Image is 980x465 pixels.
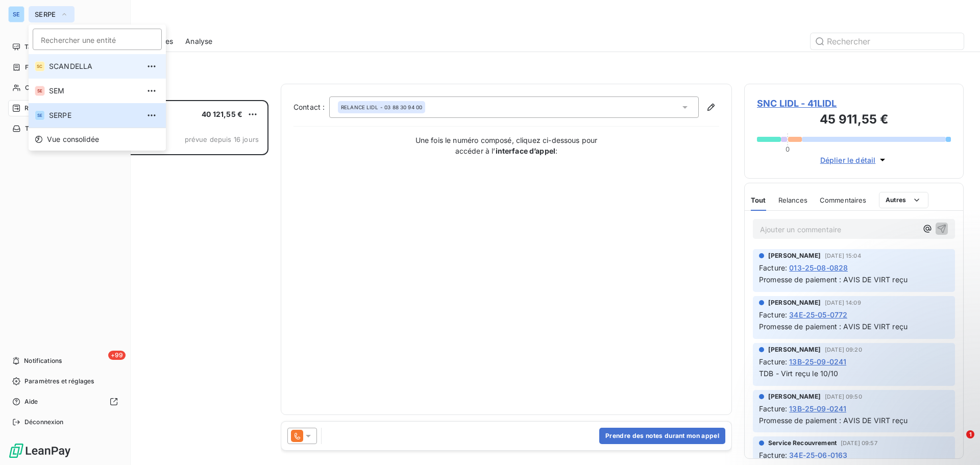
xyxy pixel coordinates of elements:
[759,450,787,460] span: Facture :
[24,418,64,427] span: Déconnexion
[768,251,821,260] span: [PERSON_NAME]
[966,430,974,438] span: 1
[404,135,608,156] p: Une fois le numéro composé, cliquez ci-dessous pour accéder à l’ :
[825,253,861,259] span: [DATE] 15:04
[49,86,139,96] span: SEM
[47,134,99,144] span: Vue consolidée
[759,403,787,414] span: Facture :
[820,196,867,204] span: Commentaires
[35,61,45,71] div: SC
[811,33,964,50] input: Rechercher
[825,347,862,353] span: [DATE] 09:20
[789,262,848,273] span: 013-25-08-0828
[49,110,139,120] span: SERPE
[341,104,378,111] span: RELANCE LIDL
[776,366,980,437] iframe: Intercom notifications message
[185,135,259,143] span: prévue depuis 16 jours
[24,42,72,52] span: Tableau de bord
[599,428,725,444] button: Prendre des notes durant mon appel
[759,322,908,331] span: Promesse de paiement : AVIS DE VIRT reçu
[841,440,877,446] span: [DATE] 09:57
[768,345,821,354] span: [PERSON_NAME]
[8,6,24,22] div: SE
[25,63,51,72] span: Factures
[751,196,766,204] span: Tout
[768,438,837,448] span: Service Recouvrement
[8,443,71,459] img: Logo LeanPay
[293,102,329,112] label: Contact :
[757,110,951,131] h3: 45 911,55 €
[789,450,847,460] span: 34E-25-06-0163
[768,392,821,401] span: [PERSON_NAME]
[24,377,94,386] span: Paramètres et réglages
[759,309,787,320] span: Facture :
[820,155,876,165] span: Déplier le détail
[759,262,787,273] span: Facture :
[879,192,928,208] button: Autres
[35,86,45,96] div: SE
[768,298,821,307] span: [PERSON_NAME]
[25,83,45,92] span: Clients
[786,145,790,153] span: 0
[757,96,951,110] span: SNC LIDL - 41LIDL
[8,394,122,410] a: Aide
[789,309,847,320] span: 34E-25-05-0772
[341,104,422,111] div: - 03 88 30 94 00
[759,356,787,367] span: Facture :
[202,110,242,118] span: 40 121,55 €
[759,369,839,378] span: TDB - Virt reçu le 10/10
[789,356,846,367] span: 13B-25-09-0241
[778,196,807,204] span: Relances
[759,275,908,284] span: Promesse de paiement : AVIS DE VIRT reçu
[825,300,861,306] span: [DATE] 14:09
[25,124,46,133] span: Tâches
[35,10,56,18] span: SERPE
[759,416,908,425] span: Promesse de paiement : AVIS DE VIRT reçu
[24,104,52,113] span: Relances
[108,351,126,360] span: +99
[496,146,556,155] strong: interface d’appel
[24,356,62,365] span: Notifications
[33,29,162,50] input: placeholder
[24,397,38,406] span: Aide
[49,61,139,71] span: SCANDELLA
[185,36,212,46] span: Analyse
[817,154,891,166] button: Déplier le détail
[35,110,45,120] div: SE
[49,100,268,465] div: grid
[945,430,970,455] iframe: Intercom live chat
